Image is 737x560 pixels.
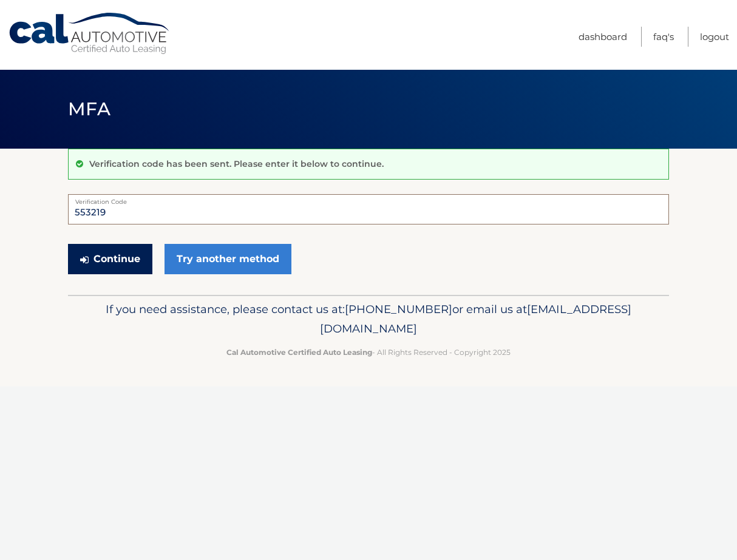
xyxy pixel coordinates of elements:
span: MFA [68,98,110,120]
label: Verification Code [68,194,669,204]
p: - All Rights Reserved - Copyright 2025 [76,346,661,359]
a: Logout [700,27,729,47]
a: FAQ's [653,27,674,47]
input: Verification Code [68,194,669,224]
a: Dashboard [579,27,627,47]
span: [EMAIL_ADDRESS][DOMAIN_NAME] [320,302,631,336]
p: If you need assistance, please contact us at: or email us at [76,300,661,339]
a: Try another method [165,244,291,274]
p: Verification code has been sent. Please enter it below to continue. [89,158,384,169]
span: [PHONE_NUMBER] [345,302,452,316]
button: Continue [68,244,152,274]
a: Cal Automotive [8,12,172,55]
strong: Cal Automotive Certified Auto Leasing [226,348,372,357]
